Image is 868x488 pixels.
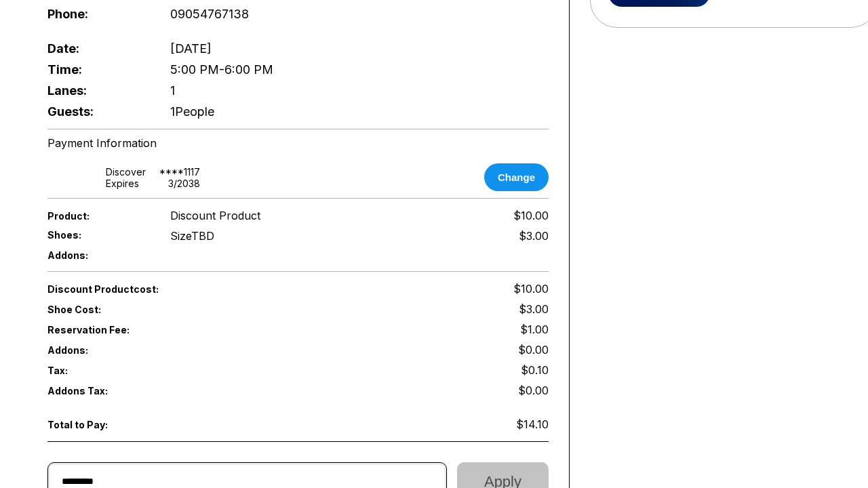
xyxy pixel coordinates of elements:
[513,282,549,296] span: $10.00
[47,104,148,119] span: Guests:
[518,384,549,397] span: $0.00
[106,166,146,178] div: discover
[168,178,200,189] div: 3 / 2038
[47,385,148,396] span: Addons Tax:
[170,83,175,98] span: 1
[513,209,549,222] span: $10.00
[170,41,212,56] span: [DATE]
[47,136,549,150] div: Payment Information
[47,249,148,261] span: Addons:
[47,365,148,376] span: Tax:
[47,83,148,98] span: Lanes:
[170,209,260,222] span: Discount Product
[47,41,148,56] span: Date:
[47,304,148,315] span: Shoe Cost:
[47,7,148,21] span: Phone:
[47,419,148,430] span: Total to Pay:
[47,62,148,77] span: Time:
[47,229,148,241] span: Shoes:
[170,104,214,119] span: 1 People
[47,163,92,191] img: card
[521,363,549,377] span: $0.10
[170,229,214,243] div: Size TBD
[47,324,298,335] span: Reservation Fee:
[519,229,549,243] div: $3.00
[47,344,148,356] span: Addons:
[47,283,298,295] span: Discount Product cost:
[170,7,249,21] span: 09054767138
[520,323,549,336] span: $1.00
[519,302,549,316] span: $3.00
[516,418,549,431] span: $14.10
[484,163,549,191] button: Change
[170,62,273,77] span: 5:00 PM - 6:00 PM
[106,178,139,189] div: Expires
[47,210,148,222] span: Product:
[518,343,549,357] span: $0.00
